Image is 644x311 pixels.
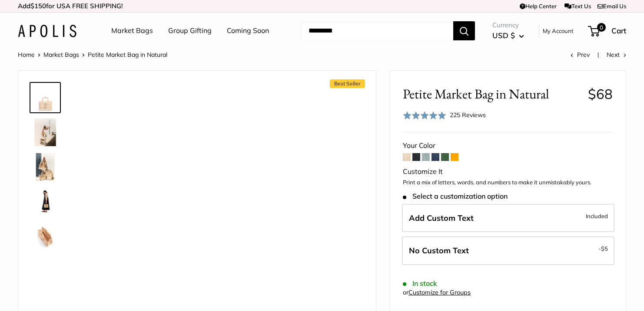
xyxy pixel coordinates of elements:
[408,288,471,296] a: Customize for Groups
[409,213,474,223] span: Add Custom Text
[302,21,453,40] input: Search...
[31,84,59,111] img: Petite Market Bag in Natural
[453,21,475,40] button: Search
[30,82,61,113] a: Petite Market Bag in Natural
[168,24,212,37] a: Group Gifting
[18,49,167,60] nav: Breadcrumb
[492,19,524,31] span: Currency
[571,51,590,59] a: Prev
[30,221,61,252] a: description_Spacious inner area with room for everything.
[403,165,613,178] div: Customize It
[586,211,608,221] span: Included
[31,153,59,181] img: description_The Original Market bag in its 4 native styles
[450,111,486,119] span: 225 Reviews
[30,2,46,10] span: $150
[31,188,59,216] img: Petite Market Bag in Natural
[88,51,167,59] span: Petite Market Bag in Natural
[597,23,606,32] span: 0
[31,223,59,250] img: description_Spacious inner area with room for everything.
[403,139,613,152] div: Your Color
[520,3,557,10] a: Help Center
[402,236,614,265] label: Leave Blank
[403,192,508,200] span: Select a customization option
[18,25,76,37] img: Apolis
[30,117,61,148] a: description_Effortless style that elevates every moment
[403,178,613,187] p: Print a mix of letters, words, and numbers to make it unmistakably yours.
[30,151,61,183] a: description_The Original Market bag in its 4 native styles
[492,31,515,40] span: USD $
[409,246,469,255] span: No Custom Text
[607,51,626,59] a: Next
[330,79,365,88] span: Best Seller
[227,24,269,37] a: Coming Soon
[589,24,626,38] a: 0 Cart
[564,3,591,10] a: Text Us
[30,186,61,217] a: Petite Market Bag in Natural
[492,29,524,43] button: USD $
[588,85,613,102] span: $68
[543,26,574,36] a: My Account
[611,26,626,35] span: Cart
[403,86,581,102] span: Petite Market Bag in Natural
[31,118,59,146] img: description_Effortless style that elevates every moment
[403,279,437,288] span: In stock
[30,255,61,287] a: Petite Market Bag in Natural
[601,245,608,252] span: $5
[402,204,614,232] label: Add Custom Text
[598,243,608,254] span: -
[403,287,471,298] div: or
[43,51,79,59] a: Market Bags
[598,3,626,10] a: Email Us
[18,51,35,59] a: Home
[111,24,153,37] a: Market Bags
